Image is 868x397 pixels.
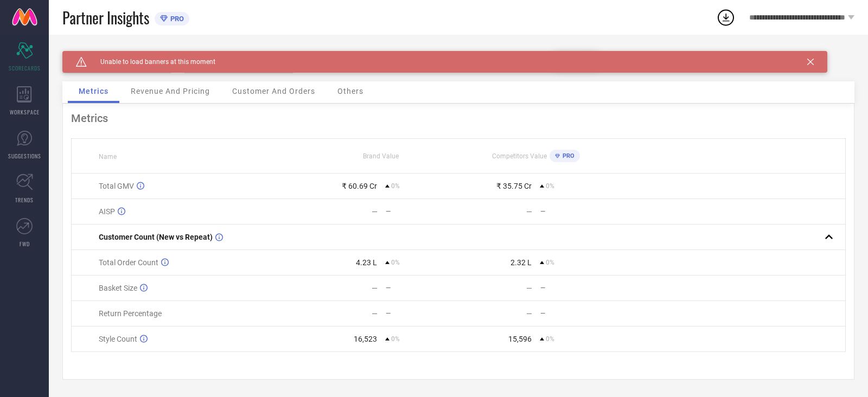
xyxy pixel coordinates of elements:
[492,152,547,160] span: Competitors Value
[99,258,158,267] span: Total Order Count
[168,15,184,23] span: PRO
[560,152,575,159] span: PRO
[99,284,137,292] span: Basket Size
[508,335,532,343] div: 15,596
[356,258,377,267] div: 4.23 L
[79,87,108,95] span: Metrics
[372,309,378,318] div: —
[510,258,532,267] div: 2.32 L
[546,259,554,266] span: 0%
[391,182,400,190] span: 0%
[20,240,30,248] span: FWD
[337,87,363,95] span: Others
[540,284,612,292] div: —
[342,182,377,190] div: ₹ 60.69 Cr
[496,182,532,190] div: ₹ 35.75 Cr
[386,208,458,215] div: —
[363,152,399,160] span: Brand Value
[15,196,34,204] span: TRENDS
[526,207,532,216] div: —
[526,309,532,318] div: —
[526,284,532,292] div: —
[10,108,40,116] span: WORKSPACE
[71,112,846,125] div: Metrics
[716,8,736,27] div: Open download list
[391,259,400,266] span: 0%
[386,284,458,292] div: —
[540,310,612,317] div: —
[131,87,210,95] span: Revenue And Pricing
[232,87,315,95] span: Customer And Orders
[99,182,134,190] span: Total GMV
[546,182,554,190] span: 0%
[354,335,377,343] div: 16,523
[391,335,400,343] span: 0%
[386,310,458,317] div: —
[87,58,215,66] span: Unable to load banners at this moment
[8,152,41,160] span: SUGGESTIONS
[99,309,162,318] span: Return Percentage
[372,284,378,292] div: —
[546,335,554,343] span: 0%
[9,64,41,72] span: SCORECARDS
[62,51,171,59] div: Brand
[62,7,149,29] span: Partner Insights
[99,233,213,241] span: Customer Count (New vs Repeat)
[99,207,115,216] span: AISP
[99,153,117,161] span: Name
[372,207,378,216] div: —
[540,208,612,215] div: —
[99,335,137,343] span: Style Count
